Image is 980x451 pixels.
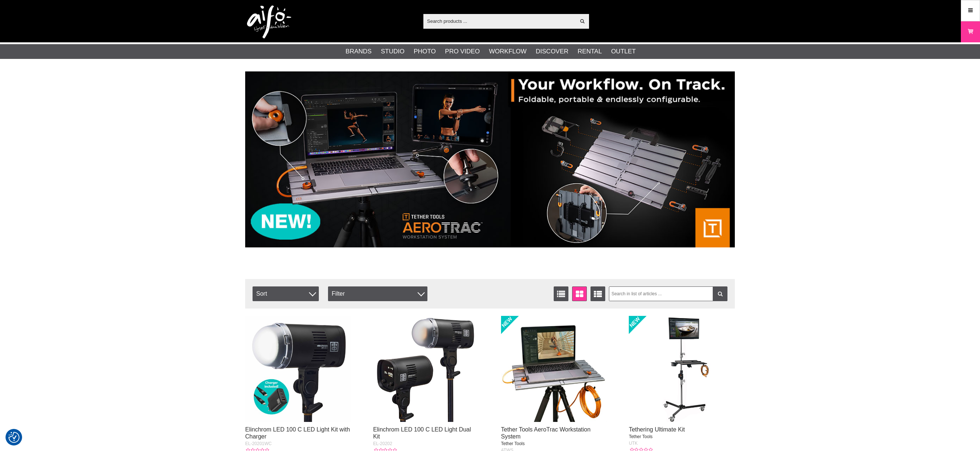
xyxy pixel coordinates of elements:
a: Elinchrom LED 100 C LED Light Kit with Charger [245,426,350,440]
img: Revisit consent button [8,432,20,443]
a: Brands [346,47,372,56]
a: Rental [578,47,602,56]
span: Tether Tools [501,441,525,446]
a: Filter [713,286,727,301]
img: Tethering Ultimate Kit [629,316,735,422]
a: Tether Tools AeroTrac Workstation System [501,426,591,440]
input: Search products ... [423,15,575,27]
button: Consent Preferences [8,431,20,444]
a: Outlet [611,47,636,56]
span: EL-20201WC [245,441,272,446]
img: Ad:007 banner-header-aerotrac-1390x500.jpg [245,71,735,247]
a: Elinchrom LED 100 C LED Light Dual Kit [373,426,471,440]
span: EL-20202 [373,441,392,446]
img: Elinchrom LED 100 C LED Light Kit with Charger [245,316,351,422]
img: Tether Tools AeroTrac Workstation System [501,316,607,422]
a: Extended list [591,286,605,301]
span: UTK [629,441,638,446]
a: List [554,286,568,301]
a: Studio [381,47,404,56]
a: Discover [536,47,568,56]
a: Window [572,286,587,301]
img: Elinchrom LED 100 C LED Light Dual Kit [373,316,479,422]
a: Tethering Ultimate Kit [629,426,685,433]
a: Photo [414,47,436,56]
input: Search in list of articles ... [609,286,728,301]
a: Workflow [489,47,526,56]
img: logo.png [247,6,291,39]
a: Pro Video [445,47,480,56]
span: Sort [253,286,319,301]
div: Filter [328,286,427,301]
span: Tether Tools [629,434,652,439]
